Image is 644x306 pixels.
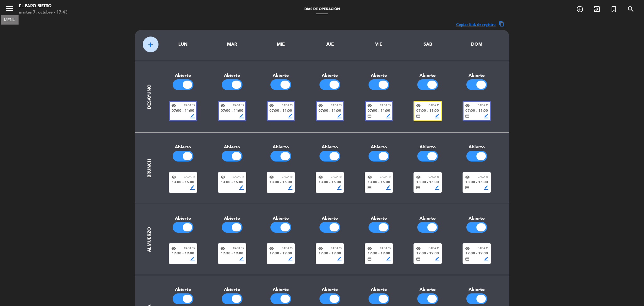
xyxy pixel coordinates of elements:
[185,251,194,257] span: 19:00
[403,286,452,293] div: Abierto
[465,103,470,108] span: visibility
[5,4,14,15] button: menu
[185,108,194,114] span: 11:00
[367,185,372,190] span: credit_card
[354,144,403,151] div: Abierto
[465,108,475,114] span: 07:00
[221,180,230,185] span: 13:00
[288,185,292,190] span: border_color
[329,182,330,183] span: fiber_manual_record
[269,175,274,179] span: visibility
[465,114,469,118] span: credit_card
[234,251,243,257] span: 19:00
[576,5,584,13] i: add_circle_outline
[429,175,439,179] span: Cada 15
[429,180,439,185] span: 15:00
[610,5,618,13] i: turned_in_not
[305,72,354,79] div: Abierto
[184,104,195,108] span: Cada 15
[368,180,377,185] span: 13:00
[435,114,439,118] span: border_color
[337,257,341,261] span: border_color
[368,108,377,114] span: 07:00
[403,72,452,79] div: Abierto
[172,180,181,185] span: 13:00
[354,72,403,79] div: Abierto
[233,175,244,179] span: Cada 15
[319,251,328,257] span: 17:30
[478,180,488,185] span: 15:00
[301,8,343,11] span: Días de Operación
[484,185,488,190] span: border_color
[484,114,488,118] span: border_color
[337,114,341,118] span: border_color
[282,246,292,251] span: Cada 15
[367,103,372,108] span: visibility
[171,175,176,179] span: visibility
[429,104,439,108] span: Cada 15
[452,286,501,293] div: Abierto
[416,180,426,185] span: 13:00
[158,72,208,79] div: Abierto
[331,175,341,179] span: Cada 15
[435,185,439,190] span: border_color
[1,17,19,22] div: MENU
[478,108,488,114] span: 11:00
[172,108,181,114] span: 07:00
[329,253,330,254] span: fiber_manual_record
[429,108,439,114] span: 11:00
[182,182,184,183] span: fiber_manual_record
[378,110,380,112] span: fiber_manual_record
[282,175,292,179] span: Cada 15
[208,215,257,222] div: Abierto
[408,41,448,48] div: SAB
[427,253,428,254] span: fiber_manual_record
[403,144,452,151] div: Abierto
[239,257,244,261] span: border_color
[233,104,244,108] span: Cada 15
[416,246,421,251] span: visibility
[378,182,380,183] span: fiber_manual_record
[182,253,184,254] span: fiber_manual_record
[478,246,488,251] span: Cada 15
[280,253,281,254] span: fiber_manual_record
[19,9,68,16] div: martes 7. octubre - 17:43
[147,41,154,48] span: add
[476,253,477,254] span: fiber_manual_record
[427,110,428,112] span: fiber_manual_record
[220,175,225,179] span: visibility
[256,72,305,79] div: Abierto
[429,251,439,257] span: 19:00
[331,108,341,114] span: 11:00
[367,257,372,261] span: credit_card
[359,41,399,48] div: VIE
[465,246,470,251] span: visibility
[386,114,391,118] span: border_color
[208,144,257,151] div: Abierto
[465,257,469,261] span: credit_card
[269,180,279,185] span: 13:00
[484,257,488,261] span: border_color
[280,110,281,112] span: fiber_manual_record
[221,108,230,114] span: 07:00
[318,246,323,251] span: visibility
[208,72,257,79] div: Abierto
[220,103,225,108] span: visibility
[171,246,176,251] span: visibility
[457,41,497,48] div: DOM
[380,180,390,185] span: 15:00
[331,246,341,251] span: Cada 15
[331,251,341,257] span: 19:00
[329,110,330,112] span: fiber_manual_record
[337,185,341,190] span: border_color
[331,180,341,185] span: 15:00
[146,159,153,178] div: Brunch
[288,114,292,118] span: border_color
[269,108,279,114] span: 07:00
[234,180,243,185] span: 15:00
[380,246,391,251] span: Cada 15
[208,286,257,293] div: Abierto
[380,251,390,257] span: 19:00
[416,114,420,118] span: credit_card
[318,175,323,179] span: visibility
